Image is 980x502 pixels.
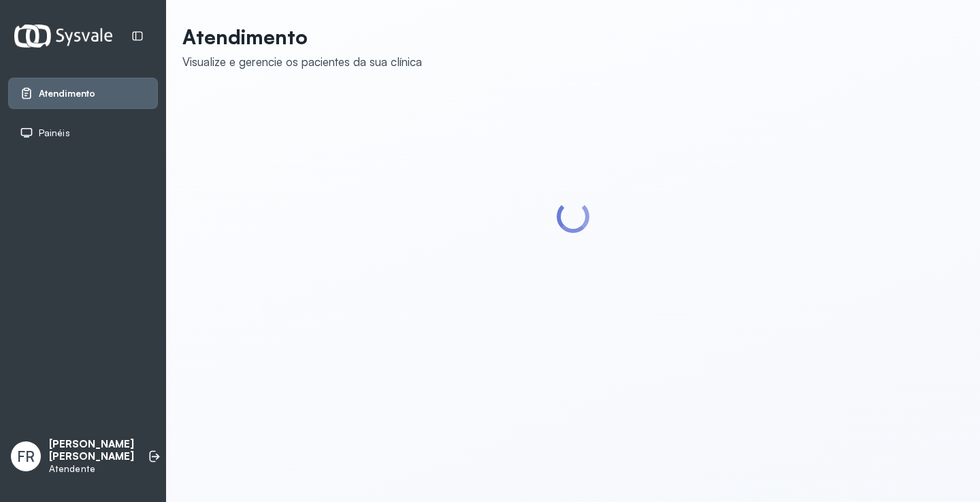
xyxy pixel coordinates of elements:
[14,25,112,47] img: Logotipo do estabelecimento
[39,127,70,139] span: Painéis
[39,88,95,99] span: Atendimento
[49,438,134,464] p: [PERSON_NAME] [PERSON_NAME]
[182,25,422,49] p: Atendimento
[20,87,146,100] a: Atendimento
[182,54,422,69] div: Visualize e gerencie os pacientes da sua clínica
[49,463,134,475] p: Atendente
